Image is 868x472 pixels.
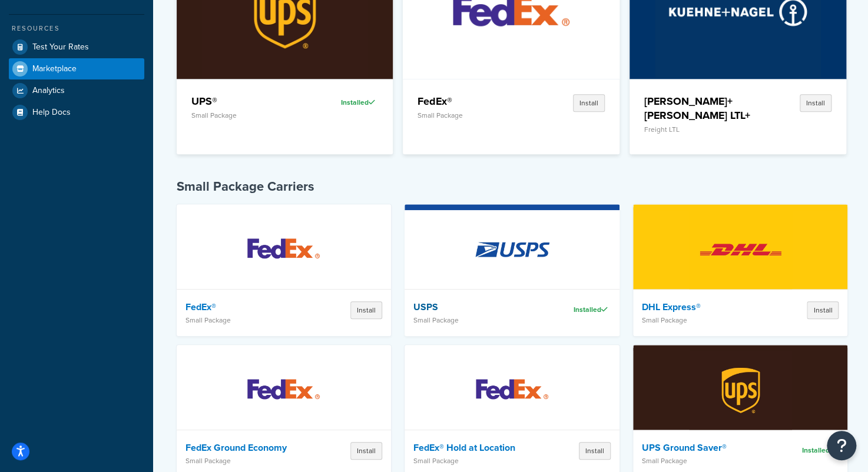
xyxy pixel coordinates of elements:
h4: UPS® [191,94,303,108]
a: Analytics [9,80,144,101]
p: Small Package [185,316,307,324]
img: FedEx Ground Economy [232,349,335,431]
h4: USPS [413,301,535,313]
p: Small Package [413,457,535,465]
div: Installed [544,301,611,318]
button: Install [807,301,839,319]
p: Small Package [642,457,764,465]
h4: UPS Ground Saver® [642,442,764,454]
h4: FedEx® [185,301,307,313]
img: FedEx® Hold at Location [460,349,564,431]
h4: DHL Express® [642,301,764,313]
button: Open Resource Center [827,431,856,460]
p: Small Package [642,316,764,324]
h4: FedEx Ground Economy [185,442,307,454]
button: Install [573,94,605,112]
a: FedEx®FedEx®Small PackageInstall [177,204,392,336]
a: USPSUSPSSmall PackageInstalled [405,204,619,336]
a: DHL Express®DHL Express®Small PackageInstall [633,204,848,336]
h4: Small Package Carriers [177,178,848,195]
div: Resources [9,24,144,34]
h4: FedEx® Hold at Location [413,442,535,454]
a: Test Your Rates [9,36,144,58]
p: Small Package [413,316,535,324]
span: Marketplace [32,64,77,74]
img: DHL Express® [689,208,792,291]
button: Install [579,442,611,460]
a: Marketplace [9,58,144,79]
a: Help Docs [9,102,144,123]
button: Install [350,442,382,460]
p: Freight LTL [644,125,756,134]
button: Install [800,94,831,112]
span: Help Docs [32,108,71,118]
img: FedEx® [232,208,335,291]
img: UPS Ground Saver® [689,349,792,431]
div: Installed [312,94,378,111]
h4: [PERSON_NAME]+[PERSON_NAME] LTL+ [644,94,756,122]
div: Installed [772,442,839,458]
p: Small Package [418,111,529,119]
img: USPS [460,208,564,291]
span: Analytics [32,86,65,96]
p: Small Package [185,457,307,465]
h4: FedEx® [418,94,529,108]
button: Install [350,301,382,319]
span: Test Your Rates [32,42,89,52]
p: Small Package [191,111,303,119]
